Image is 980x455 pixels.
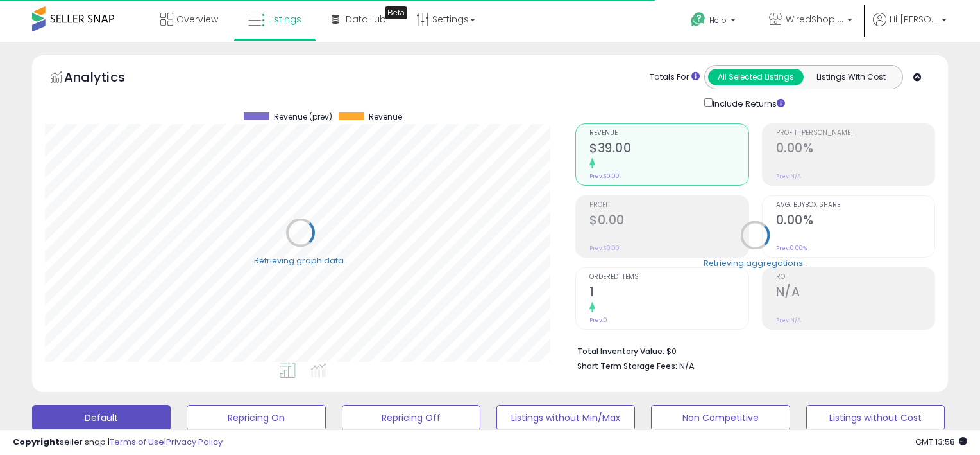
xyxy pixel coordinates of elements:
[695,96,800,111] div: Include Returns
[690,12,706,28] i: Get Help
[13,436,60,448] strong: Copyright
[651,405,790,431] button: Non Competitive
[176,13,218,26] span: Overview
[786,13,843,26] span: WiredShop Direct
[110,436,164,448] a: Terms of Use
[709,15,727,26] span: Help
[268,13,301,26] span: Listings
[708,69,804,85] button: All Selected Listings
[13,436,223,449] div: seller snap | |
[890,13,938,26] span: Hi [PERSON_NAME]
[64,68,150,89] h5: Analytics
[166,436,223,448] a: Privacy Policy
[806,405,945,431] button: Listings without Cost
[803,69,899,85] button: Listings With Cost
[650,71,700,84] div: Totals For
[680,2,748,42] a: Help
[32,405,171,431] button: Default
[187,405,325,431] button: Repricing On
[704,257,807,269] div: Retrieving aggregations..
[254,254,348,266] div: Retrieving graph data..
[385,6,407,19] div: Tooltip anchor
[346,13,386,26] span: DataHub
[873,13,947,42] a: Hi [PERSON_NAME]
[915,436,967,448] span: 2025-08-18 13:58 GMT
[496,405,635,431] button: Listings without Min/Max
[342,405,480,431] button: Repricing Off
